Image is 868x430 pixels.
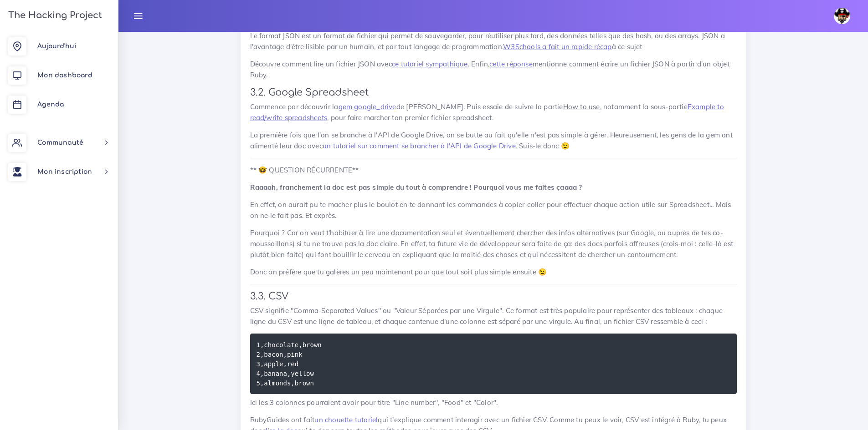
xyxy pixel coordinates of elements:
p: Ici les 3 colonnes pourraient avoir pour titre "Line number", "Food" et "Color". [250,397,737,408]
p: CSV signifie "Comma-Separated Values" ou "Valeur Séparées par une Virgule". Ce format est très po... [250,305,737,327]
p: Pourquoi ? Car on veut t'habituer à lire une documentation seul et éventuellement chercher des in... [250,228,737,260]
a: ce tutoriel sympathique [392,60,468,68]
span: Mon dashboard [37,72,92,79]
img: avatar [834,8,850,24]
h3: 3.2. Google Spreadsheet [250,87,737,98]
p: La première fois que l'on se branche à l'API de Google Drive, on se butte au fait qu'elle n'est p... [250,130,737,152]
p: Découvre comment lire un fichier JSON avec . Enfin, mentionne comment écrire un fichier JSON à pa... [250,59,737,81]
p: Commence par découvrir la de [PERSON_NAME]. Puis essaie de suivre la partie , notamment la sous-p... [250,101,737,123]
a: un chouette tutoriel [314,415,378,424]
p: En effet, on aurait pu te macher plus le boulot en te donnant les commandes à copier-coller pour ... [250,199,737,221]
u: How to use [563,102,600,111]
p: Le format JSON est un format de fichier qui permet de sauvegarder, pour réutiliser plus tard, des... [250,30,737,52]
span: Mon inscription [37,168,92,175]
a: gem google_drive [339,102,396,111]
span: Agenda [37,101,64,108]
h3: 3.3. CSV [250,291,737,302]
a: un tutoriel sur comment se brancher à l'API de Google Drive [323,142,516,150]
h3: The Hacking Project [5,10,102,20]
p: Donc on préfère que tu galères un peu maintenant pour que tout soit plus simple ensuite 😉 [250,267,737,278]
p: ** 🤓 QUESTION RÉCURRENTE** [250,165,737,176]
a: W3Schools a fait un rapide récap [503,42,611,51]
code: 1,chocolate,brown 2,bacon,pink 3,apple,red 4,banana,yellow 5,almonds,brown [257,340,322,388]
span: Aujourd'hui [37,43,76,50]
span: Communauté [37,139,83,146]
a: cette réponse [489,60,533,68]
strong: Raaaah, franchement la doc est pas simple du tout à comprendre ! Pourquoi vous me faites çaaaa ? [250,183,582,192]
